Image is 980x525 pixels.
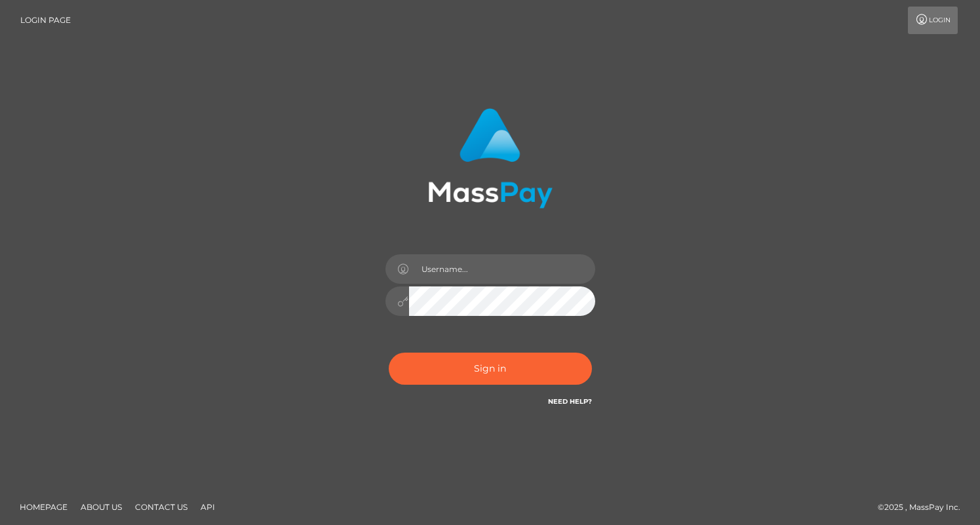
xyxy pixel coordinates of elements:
a: Contact Us [130,497,193,517]
a: About Us [75,497,127,517]
input: Username... [409,254,595,284]
a: Need Help? [548,397,592,406]
button: Sign in [389,353,592,385]
a: API [195,497,220,517]
div: © 2025 , MassPay Inc. [878,500,970,515]
a: Login [908,7,958,34]
img: MassPay Login [428,108,553,208]
a: Login Page [20,7,71,34]
a: Homepage [14,497,73,517]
